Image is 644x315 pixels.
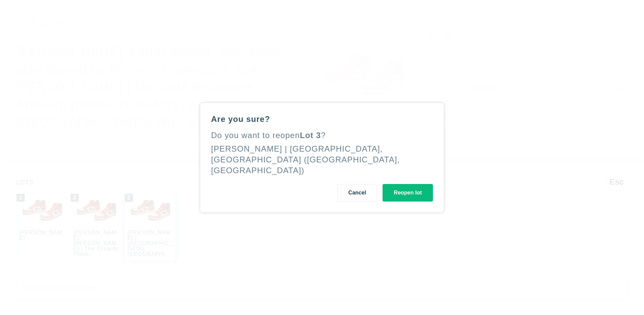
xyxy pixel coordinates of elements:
[211,130,433,141] div: Do you want to reopen ?
[337,184,377,202] button: Cancel
[211,114,433,125] div: Are you sure?
[211,144,400,175] div: [PERSON_NAME] | [GEOGRAPHIC_DATA], [GEOGRAPHIC_DATA] ([GEOGRAPHIC_DATA], [GEOGRAPHIC_DATA])
[383,184,433,202] button: Reopen lot
[300,131,321,140] span: Lot 3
